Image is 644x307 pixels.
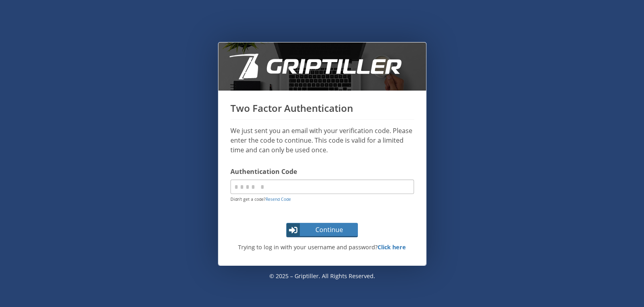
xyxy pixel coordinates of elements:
p: Trying to log in with your username and password? [226,243,418,252]
a: Resend Code [266,196,291,202]
label: Authentication Code [230,167,414,176]
button: Continue [286,223,358,237]
p: © 2025 – Griptiller. All rights reserved. [218,266,426,287]
small: Didn't get a code? [230,196,291,202]
p: We just sent you an email with your verification code. Please enter the code to continue. This co... [230,126,414,155]
a: Click here [378,243,406,251]
span: Continue [301,225,357,234]
h1: Two Factor Authentication [230,103,414,120]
